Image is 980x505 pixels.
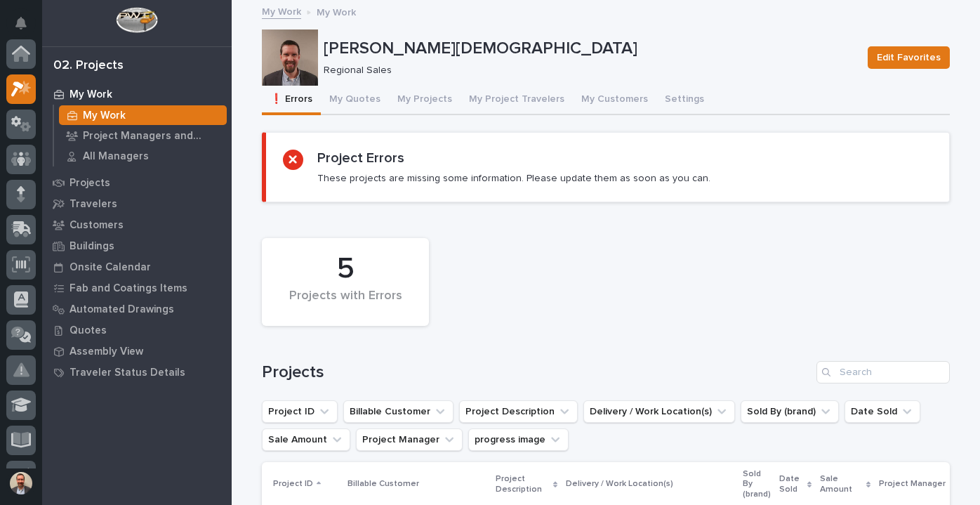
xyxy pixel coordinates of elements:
p: Buildings [69,240,114,253]
div: 5 [286,251,405,287]
a: Onsite Calendar [42,256,232,277]
button: Project ID [262,400,338,423]
p: Onsite Calendar [69,261,151,274]
button: Settings [656,86,713,115]
h2: Project Errors [317,150,404,166]
p: Customers [69,219,124,232]
a: All Managers [54,146,232,166]
div: 02. Projects [53,58,124,74]
p: Fab and Coatings Items [69,282,187,295]
p: Project ID [273,476,313,492]
a: My Work [54,105,232,125]
a: Customers [42,214,232,235]
button: users-avatar [6,468,36,498]
div: Projects with Errors [286,289,405,318]
button: My Projects [389,86,461,115]
button: Notifications [6,8,36,38]
input: Search [816,361,950,383]
button: Edit Favorites [868,46,950,69]
a: Buildings [42,235,232,256]
p: Billable Customer [347,476,419,492]
span: Edit Favorites [877,49,941,66]
a: Traveler Status Details [42,362,232,383]
p: All Managers [83,150,149,163]
img: Workspace Logo [116,7,157,33]
p: Project Manager [879,476,946,492]
a: Fab and Coatings Items [42,277,232,299]
button: Delivery / Work Location(s) [583,400,735,423]
p: These projects are missing some information. Please update them as soon as you can. [317,172,710,185]
p: Project Description [496,471,550,497]
a: Assembly View [42,341,232,362]
p: Regional Sales [324,65,851,77]
p: [PERSON_NAME][DEMOGRAPHIC_DATA] [324,39,856,59]
p: Sale Amount [820,471,863,497]
button: Date Sold [845,400,920,423]
a: Travelers [42,193,232,214]
p: My Work [69,88,112,101]
h1: Projects [262,362,811,383]
button: Sale Amount [262,428,350,451]
a: Projects [42,172,232,193]
p: Project Managers and Engineers [83,130,221,143]
p: Date Sold [779,471,804,497]
p: Quotes [69,324,107,337]
p: Assembly View [69,346,143,358]
button: Project Description [459,400,578,423]
a: My Work [42,84,232,105]
p: My Work [317,4,356,19]
button: Billable Customer [343,400,453,423]
p: Projects [69,177,110,190]
p: My Work [83,110,126,122]
a: My Work [262,3,301,19]
p: Sold By (brand) [743,466,771,502]
button: Project Manager [356,428,463,451]
button: ❗ Errors [262,86,321,115]
a: Project Managers and Engineers [54,126,232,145]
button: My Project Travelers [461,86,573,115]
button: progress image [468,428,569,451]
button: My Customers [573,86,656,115]
a: Quotes [42,320,232,341]
p: Travelers [69,198,117,211]
button: My Quotes [321,86,389,115]
a: Automated Drawings [42,299,232,320]
p: Delivery / Work Location(s) [566,476,673,492]
button: Sold By (brand) [741,400,839,423]
p: Automated Drawings [69,303,174,316]
div: Notifications [18,17,36,39]
p: Traveler Status Details [69,367,185,379]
